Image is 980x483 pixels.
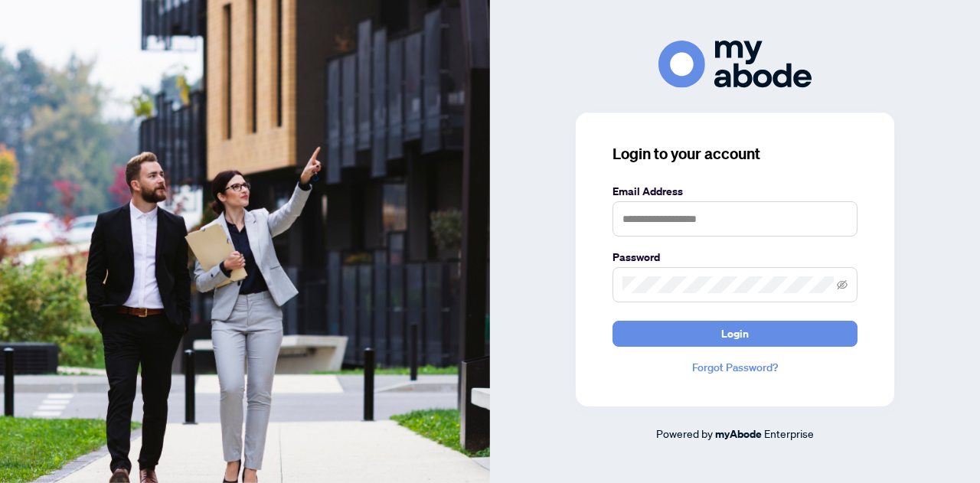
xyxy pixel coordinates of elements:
[837,279,848,290] span: eye-invisible
[721,321,749,346] span: Login
[658,41,812,87] img: ma-logo
[764,426,814,440] span: Enterprise
[612,249,857,266] label: Password
[612,183,857,200] label: Email Address
[656,426,713,440] span: Powered by
[612,359,857,376] a: Forgot Password?
[715,426,762,442] a: myAbode
[612,321,857,347] button: Login
[612,143,857,165] h3: Login to your account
